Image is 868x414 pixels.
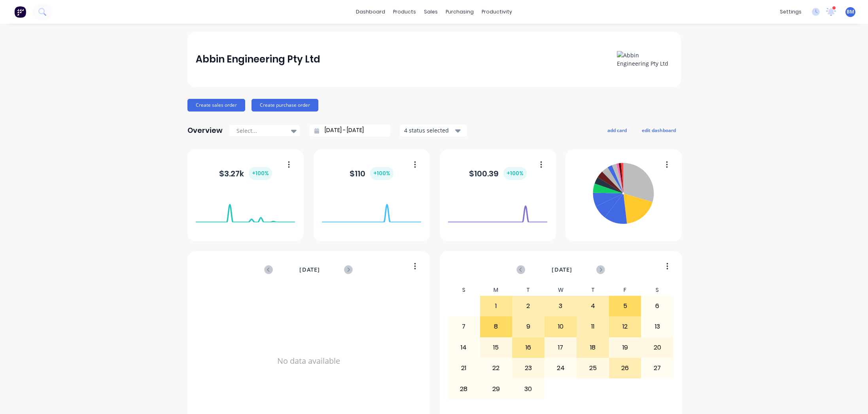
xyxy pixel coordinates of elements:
[609,317,641,336] div: 12
[512,296,544,316] div: 2
[14,6,26,18] img: Factory
[641,296,673,316] div: 6
[187,99,245,112] button: Create sales order
[249,167,272,180] div: + 100 %
[776,6,806,18] div: settings
[400,125,467,136] button: 4 status selected
[577,338,609,357] div: 18
[448,284,480,296] div: S
[577,284,609,296] div: T
[545,317,577,336] div: 10
[420,6,442,18] div: sales
[480,317,512,336] div: 8
[512,358,544,378] div: 23
[545,358,577,378] div: 24
[448,358,480,378] div: 21
[552,265,572,274] span: [DATE]
[577,358,609,378] div: 25
[448,379,480,399] div: 28
[480,338,512,357] div: 15
[478,6,516,18] div: productivity
[847,8,854,15] span: BM
[545,284,577,296] div: W
[609,284,641,296] div: F
[602,125,632,135] button: add card
[641,284,673,296] div: S
[448,338,480,357] div: 14
[404,126,454,134] div: 4 status selected
[512,317,544,336] div: 9
[219,167,272,180] div: $ 3.27k
[469,167,527,180] div: $ 100.39
[545,296,577,316] div: 3
[448,317,480,336] div: 7
[512,379,544,399] div: 30
[480,284,512,296] div: M
[577,317,609,336] div: 11
[545,338,577,357] div: 17
[352,6,389,18] a: dashboard
[196,51,320,67] div: Abbin Engineering Pty Ltd
[252,99,318,112] button: Create purchase order
[389,6,420,18] div: products
[641,338,673,357] div: 20
[480,379,512,399] div: 29
[641,358,673,378] div: 27
[299,265,320,274] span: [DATE]
[512,284,545,296] div: T
[442,6,478,18] div: purchasing
[370,167,393,180] div: + 100 %
[641,317,673,336] div: 13
[480,358,512,378] div: 22
[512,338,544,357] div: 16
[577,296,609,316] div: 4
[480,296,512,316] div: 1
[617,51,672,68] img: Abbin Engineering Pty Ltd
[187,123,223,138] div: Overview
[637,125,681,135] button: edit dashboard
[503,167,527,180] div: + 100 %
[350,167,393,180] div: $ 110
[609,358,641,378] div: 26
[609,296,641,316] div: 5
[609,338,641,357] div: 19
